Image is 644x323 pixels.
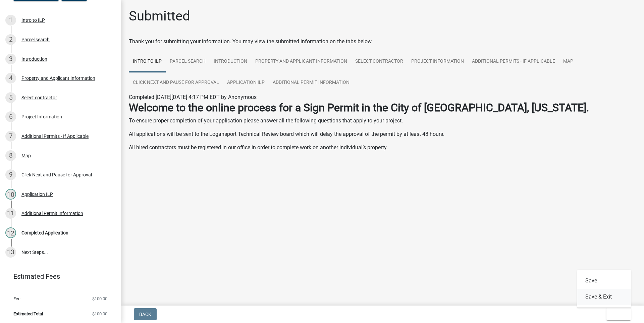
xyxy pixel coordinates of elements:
div: 9 [5,169,16,180]
a: Select contractor [351,51,407,72]
a: Map [559,51,577,72]
h1: Submitted [129,8,190,24]
p: All applications will be sent to the Logansport Technical Review board which will delay the appro... [129,130,636,138]
strong: Welcome to the online process for a Sign Permit in the City of [GEOGRAPHIC_DATA], [US_STATE]. [129,101,589,114]
div: 2 [5,34,16,45]
button: Exit [606,308,631,320]
div: Exit [577,270,631,308]
span: $100.00 [92,297,107,301]
a: Additional Permit Information [269,72,354,94]
div: Additional Permit Information [21,211,83,216]
a: Project Information [407,51,468,72]
div: Application ILP [21,192,53,197]
a: Estimated Fees [5,270,110,283]
a: Property and Applicant Information [251,51,351,72]
div: 8 [5,150,16,161]
div: 13 [5,247,16,258]
div: Completed Application [21,230,68,235]
a: Click Next and Pause for Approval [129,72,223,94]
div: 1 [5,15,16,25]
p: All hired contractors must be registered in our office in order to complete work on another indiv... [129,144,636,152]
a: Parcel search [166,51,210,72]
a: Intro to ILP [129,51,166,72]
button: Save & Exit [577,289,631,305]
span: Estimated Total [13,312,43,316]
div: Click Next and Pause for Approval [21,172,92,177]
p: To ensure proper completion of your application please answer all the following questions that ap... [129,117,636,125]
a: Introduction [210,51,251,72]
div: Introduction [21,57,47,61]
div: Parcel search [21,37,50,42]
div: 10 [5,189,16,200]
span: Exit [612,312,622,317]
button: Save [577,273,631,289]
span: $100.00 [92,312,107,316]
div: 11 [5,208,16,219]
div: Project Information [21,114,62,119]
div: Thank you for submitting your information. You may view the submitted information on the tabs below. [129,38,636,46]
div: 4 [5,73,16,84]
div: 5 [5,92,16,103]
span: Fee [13,297,20,301]
div: Intro to ILP [21,18,45,22]
div: 7 [5,131,16,142]
div: 3 [5,54,16,64]
div: 6 [5,111,16,122]
span: Back [139,312,151,317]
a: Application ILP [223,72,269,94]
div: Select contractor [21,95,57,100]
a: Additional Permits - If Applicable [468,51,559,72]
button: Back [134,308,157,320]
div: Property and Applicant Information [21,76,95,80]
div: Map [21,153,31,158]
div: Additional Permits - If Applicable [21,134,89,139]
span: Completed [DATE][DATE] 4:17 PM EDT by Anonymous [129,94,257,100]
div: 12 [5,227,16,238]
